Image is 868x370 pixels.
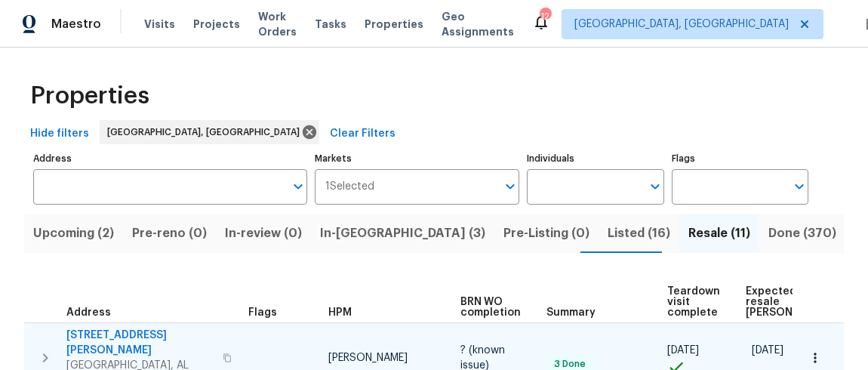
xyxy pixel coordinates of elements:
span: Resale (11) [688,223,750,244]
div: 12 [540,9,550,24]
button: Hide filters [24,120,95,148]
span: Summary [546,307,596,318]
span: Clear Filters [330,125,396,143]
button: Open [288,176,309,197]
span: [GEOGRAPHIC_DATA], [GEOGRAPHIC_DATA] [574,17,789,32]
label: Individuals [527,154,663,163]
span: HPM [328,307,352,318]
span: [DATE] [752,345,783,356]
label: Flags [672,154,808,163]
div: [GEOGRAPHIC_DATA], [GEOGRAPHIC_DATA] [100,120,319,144]
span: Work Orders [258,9,297,39]
button: Clear Filters [324,120,402,148]
span: Projects [193,17,240,32]
span: [STREET_ADDRESS][PERSON_NAME] [66,328,214,358]
span: Expected resale [PERSON_NAME] [746,286,831,318]
span: Address [66,307,111,318]
span: Teardown visit complete [667,286,720,318]
span: Listed (16) [608,223,670,244]
span: Geo Assignments [442,9,514,39]
span: Maestro [51,17,101,32]
button: Open [500,176,521,197]
button: Open [789,176,810,197]
span: [DATE] [667,345,699,356]
span: Properties [30,88,149,103]
span: Flags [248,307,277,318]
span: Done (370) [768,223,836,244]
label: Markets [315,154,520,163]
span: In-review (0) [225,223,302,244]
span: Pre-Listing (0) [503,223,589,244]
span: Pre-reno (0) [132,223,207,244]
span: Visits [144,17,175,32]
span: In-[GEOGRAPHIC_DATA] (3) [320,223,485,244]
button: Open [645,176,666,197]
span: BRN WO completion [460,297,521,318]
span: [PERSON_NAME] [328,353,408,363]
span: [GEOGRAPHIC_DATA], [GEOGRAPHIC_DATA] [107,125,306,140]
label: Address [33,154,307,163]
span: 1 Selected [325,180,374,193]
span: Properties [365,17,423,32]
span: Upcoming (2) [33,223,114,244]
span: Hide filters [30,125,89,143]
span: Tasks [315,19,346,29]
